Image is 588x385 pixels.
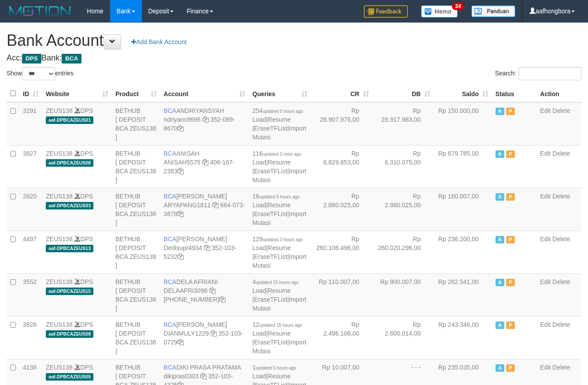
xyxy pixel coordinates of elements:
[46,202,93,209] span: aaf-DPBCAZEUS03
[373,231,434,273] td: Rp 260.020.296,00
[164,235,177,243] span: BCA
[506,108,515,115] span: Paused
[19,316,42,359] td: 3826
[112,273,160,316] td: BETHUB [ DEPOSIT BCA ZEUS138 ]
[373,188,434,231] td: Rp 2.880.025,00
[311,102,373,146] td: Rp 28.907.976,00
[211,330,217,337] a: Copy DIANMULY1229 to clipboard
[252,116,266,123] a: Load
[496,364,504,372] span: Active
[256,280,299,285] span: updated 15 hours ago
[373,145,434,188] td: Rp 6.310.075,00
[252,193,306,226] span: | | |
[311,145,373,188] td: Rp 6.829.853,00
[203,116,209,123] a: Copy ndriyans9696 to clipboard
[373,316,434,359] td: Rp 2.600.014,00
[434,231,492,273] td: Rp 236.200,00
[178,339,184,346] a: Copy 3521030729 to clipboard
[112,145,160,188] td: BETHUB [ DEPOSIT BCA ZEUS138 ]
[254,210,287,217] a: EraseTFList
[22,54,41,64] span: DPS
[46,245,93,252] span: aaf-DPBCAZEUS13
[552,193,570,200] a: Delete
[252,321,306,355] span: | | |
[421,5,458,18] img: Button%20Memo.svg
[506,193,515,201] span: Paused
[434,316,492,359] td: Rp 243.346,00
[259,194,300,199] span: updated 5 hours ago
[263,237,303,242] span: updated 3 hours ago
[42,273,112,316] td: DPS
[164,202,211,209] a: ARYAPANG1811
[46,235,73,243] a: ZEUS138
[219,296,226,303] a: Copy 8692458639 to clipboard
[452,2,464,10] span: 34
[268,373,291,380] a: Resume
[552,364,570,371] a: Delete
[540,321,551,328] a: Edit
[46,159,93,167] span: aaf-DPBCAZEUS08
[552,235,570,243] a: Delete
[19,145,42,188] td: 3827
[46,193,73,200] a: ZEUS138
[42,145,112,188] td: DPS
[364,5,408,18] img: Feedback.jpg
[178,125,184,132] a: Copy 3520898670 to clipboard
[254,125,287,132] a: EraseTFList
[46,288,93,295] span: aaf-DPBCAZEUS15
[519,67,581,80] input: Search:
[112,85,160,102] th: Product: activate to sort column ascending
[434,273,492,316] td: Rp 282.541,00
[252,125,306,141] a: Import Mutasi
[252,159,266,166] a: Load
[552,321,570,328] a: Delete
[540,193,551,200] a: Edit
[252,202,266,209] a: Load
[540,278,551,285] a: Edit
[164,278,177,285] span: BCA
[268,116,291,123] a: Resume
[496,193,504,201] span: Active
[19,102,42,146] td: 3291
[252,278,306,312] span: | | |
[254,253,287,260] a: EraseTFList
[254,168,287,175] a: EraseTFList
[164,193,177,200] span: BCA
[311,231,373,273] td: Rp 260.106.496,00
[160,102,249,146] td: ANDRIYANSYAH 352-089-8670
[164,373,199,380] a: dikipras0303
[160,145,249,188] td: ANISAH 406-167-2383
[42,231,112,273] td: DPS
[46,321,73,328] a: ZEUS138
[204,244,210,251] a: Copy Dedisupr4934 to clipboard
[373,273,434,316] td: Rp 900.007,00
[164,244,202,251] a: Dedisupr4934
[252,244,266,251] a: Load
[249,85,311,102] th: Queries: activate to sort column ascending
[496,279,504,286] span: Active
[46,150,73,157] a: ZEUS138
[256,366,296,370] span: updated 5 hours ago
[112,188,160,231] td: BETHUB [ DEPOSIT BCA ZEUS138 ]
[19,188,42,231] td: 2620
[252,373,266,380] a: Load
[7,67,74,80] label: Show entries
[19,273,42,316] td: 3552
[496,108,504,115] span: Active
[492,85,536,102] th: Status
[42,102,112,146] td: DPS
[46,116,93,124] span: aaf-DPBCAZEUS01
[540,107,551,114] a: Edit
[311,85,373,102] th: CR: activate to sort column ascending
[252,253,306,269] a: Import Mutasi
[42,316,112,359] td: DPS
[252,296,306,312] a: Import Mutasi
[434,145,492,188] td: Rp 679.785,00
[268,330,291,337] a: Resume
[209,287,215,294] a: Copy DELAAFRI3096 to clipboard
[506,150,515,158] span: Paused
[164,116,201,123] a: ndriyans9696
[252,107,306,141] span: | | |
[160,273,249,316] td: DELA AFRIANI [PHONE_NUMBER]
[164,287,208,294] a: DELAAFRI3096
